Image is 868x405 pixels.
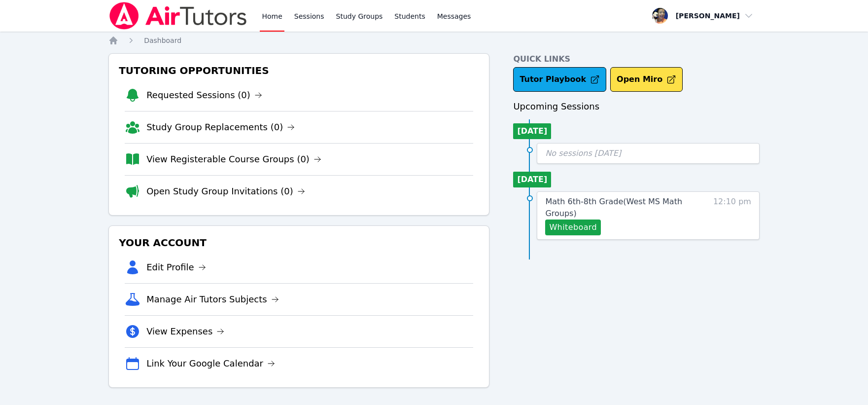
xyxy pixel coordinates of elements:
h4: Quick Links [513,53,760,65]
a: Dashboard [144,36,181,45]
a: View Registerable Course Groups (0) [146,152,321,166]
a: Math 6th-8th Grade(West MS Math Groups) [545,196,699,220]
a: View Expenses [146,325,224,338]
h3: Your Account [117,234,481,252]
a: Edit Profile [146,260,206,274]
span: Math 6th-8th Grade ( West MS Math Groups ) [545,197,682,218]
img: Air Tutors [108,2,248,30]
li: [DATE] [513,123,551,139]
a: Manage Air Tutors Subjects [146,293,279,306]
nav: Breadcrumb [108,36,760,45]
button: Whiteboard [545,220,601,235]
button: Open Miro [610,67,683,92]
h3: Upcoming Sessions [513,100,760,113]
li: [DATE] [513,172,551,187]
h3: Tutoring Opportunities [117,62,481,79]
a: Open Study Group Invitations (0) [146,184,305,198]
a: Study Group Replacements (0) [146,120,295,134]
span: Messages [437,11,471,21]
span: No sessions [DATE] [545,148,621,158]
a: Requested Sessions (0) [146,88,262,102]
a: Link Your Google Calendar [146,357,275,370]
span: Dashboard [144,37,181,44]
span: 12:10 pm [713,196,751,235]
a: Tutor Playbook [513,67,606,92]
